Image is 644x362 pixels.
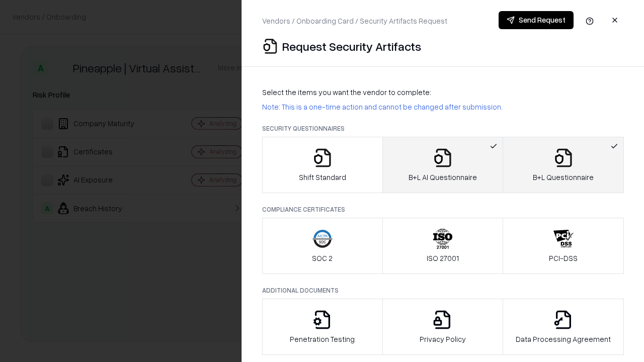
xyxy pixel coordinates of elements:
[382,218,504,274] button: ISO 27001
[499,11,574,29] button: Send Request
[549,253,578,263] p: PCI-DSS
[262,205,624,214] p: Compliance Certificates
[290,334,355,344] p: Penetration Testing
[262,137,383,193] button: Shift Standard
[427,253,459,263] p: ISO 27001
[503,299,624,355] button: Data Processing Agreement
[503,137,624,193] button: B+L Questionnaire
[420,334,466,344] p: Privacy Policy
[262,102,624,112] p: Note: This is a one-time action and cannot be changed after submission.
[262,218,383,274] button: SOC 2
[409,172,477,183] p: B+L AI Questionnaire
[533,172,594,183] p: B+L Questionnaire
[312,253,333,263] p: SOC 2
[262,87,624,98] p: Select the items you want the vendor to complete:
[516,334,611,344] p: Data Processing Agreement
[282,38,421,54] p: Request Security Artifacts
[262,124,624,133] p: Security Questionnaires
[503,218,624,274] button: PCI-DSS
[299,172,346,183] p: Shift Standard
[262,299,383,355] button: Penetration Testing
[382,137,504,193] button: B+L AI Questionnaire
[262,16,447,26] p: Vendors / Onboarding Card / Security Artifacts Request
[382,299,504,355] button: Privacy Policy
[262,286,624,295] p: Additional Documents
